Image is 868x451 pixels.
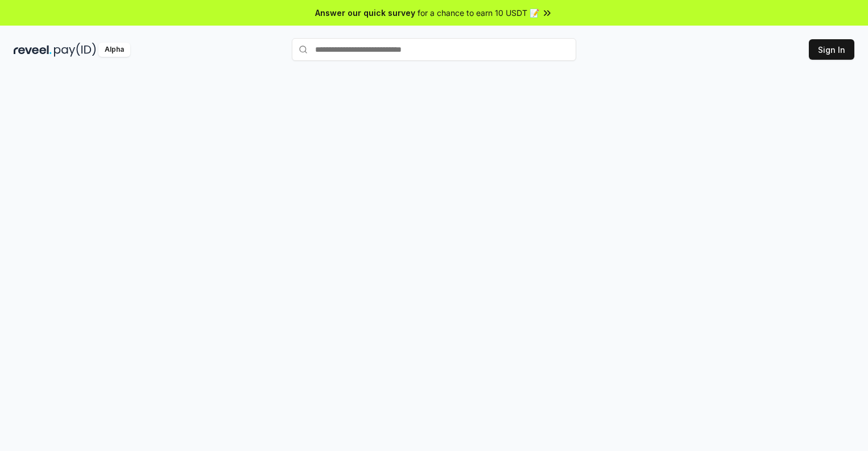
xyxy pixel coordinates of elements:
[418,7,539,19] span: for a chance to earn 10 USDT 📝
[54,43,96,57] img: pay_id
[98,43,130,57] div: Alpha
[315,7,415,19] span: Answer our quick survey
[809,39,854,60] button: Sign In
[14,43,52,57] img: reveel_dark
